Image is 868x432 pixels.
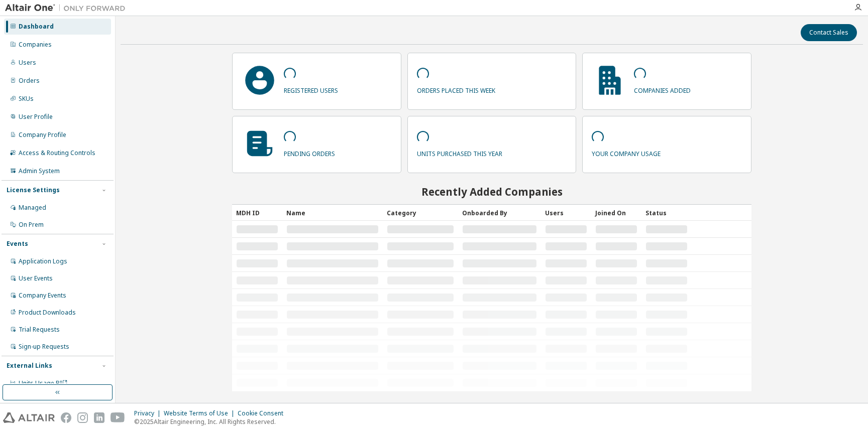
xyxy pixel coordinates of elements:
div: Privacy [134,409,164,417]
img: youtube.svg [111,412,125,423]
p: pending orders [284,147,335,158]
p: © 2025 Altair Engineering, Inc. All Rights Reserved. [134,417,289,426]
div: Companies [19,41,52,49]
div: Orders [19,77,40,85]
span: Units Usage BI [19,379,68,387]
button: Contact Sales [801,24,857,41]
p: registered users [284,83,338,95]
div: On Prem [19,221,44,229]
p: orders placed this week [417,83,495,95]
div: Trial Requests [19,326,60,334]
div: Name [286,205,379,221]
div: Company Profile [19,131,66,139]
div: Onboarded By [462,205,537,221]
div: Category [387,205,454,221]
div: Website Terms of Use [164,409,238,417]
img: Altair One [5,3,131,13]
div: Application Logs [19,257,67,265]
div: User Profile [19,113,53,121]
img: linkedin.svg [94,412,104,423]
div: Company Events [19,292,66,300]
div: SKUs [19,95,34,103]
div: Managed [19,204,46,212]
div: User Events [19,274,53,282]
div: External Links [7,362,52,370]
h2: Recently Added Companies [232,185,752,198]
div: Joined On [595,205,637,221]
div: Product Downloads [19,309,76,317]
div: Access & Routing Controls [19,149,95,157]
div: License Settings [7,186,60,194]
div: Users [19,59,36,67]
div: Status [645,205,688,221]
div: Events [7,240,28,248]
p: units purchased this year [417,147,502,158]
div: Admin System [19,167,60,175]
div: Users [545,205,587,221]
div: Sign-up Requests [19,343,69,351]
p: companies added [634,83,691,95]
img: instagram.svg [77,412,88,423]
img: facebook.svg [61,412,71,423]
div: Cookie Consent [238,409,289,417]
p: your company usage [592,147,661,158]
div: MDH ID [236,205,278,221]
div: Dashboard [19,23,54,31]
img: altair_logo.svg [3,412,55,423]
